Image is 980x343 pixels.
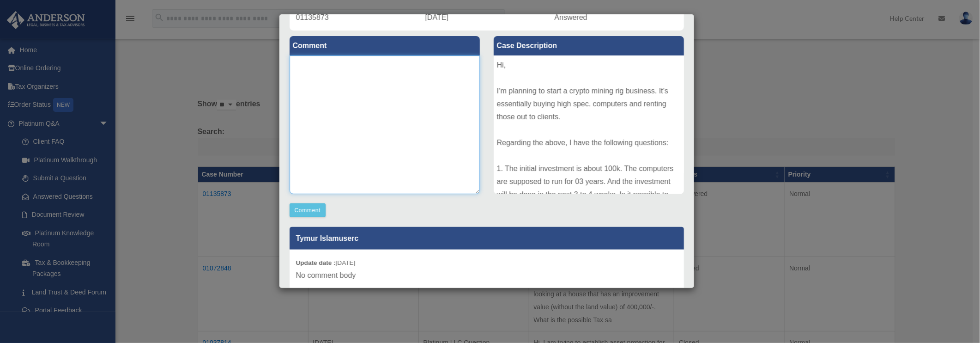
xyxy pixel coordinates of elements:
p: Tymur Islamuserc [290,227,684,250]
p: No comment body [296,269,678,282]
span: 01135873 [296,13,329,21]
label: Comment [290,36,480,55]
small: [DATE] [296,259,356,266]
button: Comment [290,203,326,217]
label: Case Description [494,36,684,55]
span: [DATE] [425,13,448,21]
span: Answered [555,13,587,21]
div: Hi, I’m planning to start a crypto mining rig business. It’s essentially buying high spec. comput... [494,55,684,194]
b: Update date : [296,259,336,266]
